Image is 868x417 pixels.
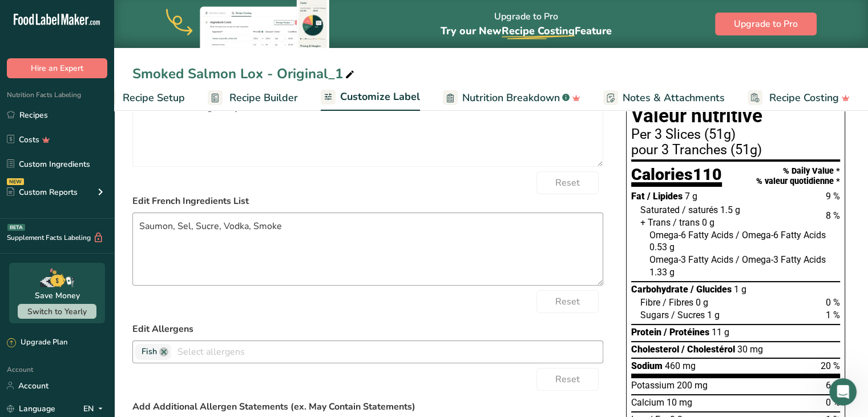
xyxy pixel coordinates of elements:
span: Recipe Costing [769,90,839,106]
span: Omega-6 Fatty Acids [649,230,733,240]
span: 0.53 g [649,242,675,252]
button: Reset [536,171,599,194]
div: Calories [631,166,722,187]
span: Sodium [631,360,663,371]
input: Select allergens [171,343,603,360]
span: 11 g [712,327,729,338]
label: Edit French Ingredients List [132,194,603,208]
span: 1.33 g [649,267,675,278]
span: / Glucides [691,284,732,295]
div: Upgrade Plan [7,337,67,348]
span: Recipe Builder [229,90,298,106]
span: Saturated [640,205,680,215]
span: Reset [555,295,580,308]
span: Fat [631,191,645,202]
span: Recipe Costing [502,24,575,38]
span: 0 % [826,397,840,408]
div: EN [83,402,107,415]
span: Switch to Yearly [27,306,87,317]
span: 0 % [826,297,840,308]
span: + Trans [640,217,671,228]
label: Edit Allergens [132,322,603,336]
span: 110 [693,165,722,184]
span: 0 g [702,217,714,228]
span: 7 g [685,191,697,202]
button: Switch to Yearly [18,304,96,319]
span: Potassium [631,380,675,391]
div: Upgrade to Pro [441,1,612,48]
span: Upgrade to Pro [734,17,798,31]
a: Recipe Setup [101,85,185,111]
span: / Protéines [664,327,709,338]
div: Smoked Salmon Lox - Original_1 [132,63,357,84]
label: Add Additional Allergen Statements (ex. May Contain Statements) [132,400,603,414]
span: / Sucres [671,310,705,320]
span: Sugars [640,310,669,320]
span: Reset [555,372,580,386]
span: Calcium [631,397,664,408]
h1: Nutrition Facts Valeur nutritive [631,87,840,126]
a: Recipe Builder [208,85,298,111]
span: Nutrition Breakdown [462,90,560,106]
a: Nutrition Breakdown [443,85,580,111]
span: / trans [673,217,700,228]
span: Notes & Attachments [623,90,725,106]
span: 200 mg [677,380,708,391]
a: Customize Label [321,84,420,111]
span: / Omega-3 Fatty Acids [736,254,826,265]
span: Omega-3 Fatty Acids [649,254,733,265]
span: 1 g [707,310,720,320]
span: 1 g [734,284,746,295]
span: / saturés [682,205,718,215]
button: Reset [536,368,599,391]
span: Protein [631,327,661,338]
span: 0 g [696,297,708,308]
span: 8 % [826,210,840,221]
div: BETA [7,224,25,231]
span: Customize Label [340,89,420,105]
span: Try our New Feature [441,24,612,38]
span: / Lipides [647,191,683,202]
span: Recipe Setup [123,90,185,106]
span: 6 % [826,380,840,391]
span: / Fibres [663,297,693,308]
a: Recipe Costing [748,85,850,111]
button: Upgrade to Pro [715,13,817,35]
span: 460 mg [665,360,696,371]
span: 20 % [821,360,840,371]
div: pour 3 Tranches (51g) [631,143,840,157]
span: Fibre [640,297,660,308]
span: Carbohydrate [631,284,688,295]
div: Custom Reports [7,186,78,198]
span: Cholesterol [631,344,679,355]
span: Reset [555,176,580,190]
a: Notes & Attachments [603,85,725,111]
button: Hire an Expert [7,58,107,78]
span: / Cholestérol [681,344,735,355]
div: NEW [7,178,24,185]
span: 9 % [826,191,840,202]
span: 30 mg [737,344,763,355]
span: / Omega-6 Fatty Acids [736,230,826,240]
span: 1.5 g [720,205,740,215]
iframe: Intercom live chat [829,378,857,406]
span: 1 % [826,310,840,320]
span: Fish [142,346,157,358]
span: 10 mg [667,397,692,408]
button: Reset [536,290,599,313]
div: Save Money [35,290,80,302]
div: % Daily Value * % valeur quotidienne * [756,166,840,186]
div: Per 3 Slices (51g) [631,128,840,142]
